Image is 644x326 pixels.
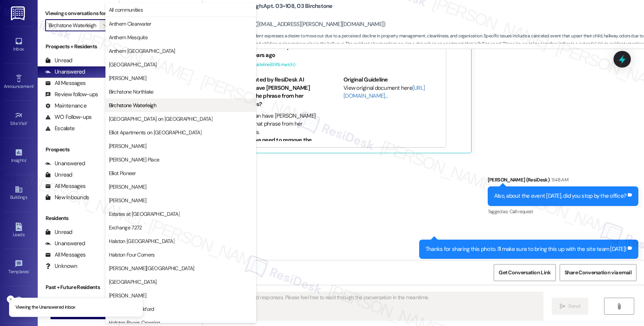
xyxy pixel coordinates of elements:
[426,245,626,253] div: Thanks for sharing this photo. I'll make sure to bring this up with the site team [DATE]!
[45,194,89,201] div: New Inbounds
[233,84,322,108] li: Can we have [PERSON_NAME] remove the phrase from her responses?
[206,32,644,56] span: : The resident expresses a desire to move out due to a perceived decline in property management, ...
[109,61,157,68] span: [GEOGRAPHIC_DATA]
[4,220,34,241] a: Leads
[38,214,119,222] div: Residents
[45,160,85,168] div: Unanswered
[109,101,156,109] span: Birchstone Waterleigh
[29,268,30,273] span: •
[233,136,322,160] li: Why do we need to remove the 'security' word from our responses?
[109,210,180,218] span: Estates at [GEOGRAPHIC_DATA]
[7,295,14,303] button: Close toast
[568,302,580,310] span: Send
[45,171,72,179] div: Unread
[109,20,151,28] span: Anthem Clearwater
[109,34,148,41] span: Anthem Mesquite
[38,146,119,154] div: Prospects
[419,259,638,270] div: Tagged as:
[206,2,357,18] b: Birchstone Waterleigh: Apt. 03~108, 03 Birchstone Waterleigh
[45,102,87,110] div: Maintenance
[26,157,27,162] span: •
[45,262,77,270] div: Unknown
[103,22,107,28] i: 
[213,292,543,320] textarea: Fetching suggested responses. Please feel free to read through the conversation in the meantime.
[38,283,119,291] div: Past + Future Residents
[510,208,533,215] span: Call request
[45,91,98,98] div: Review follow-ups
[4,183,34,203] a: Buildings
[109,142,147,150] span: [PERSON_NAME]
[4,146,34,166] a: Insights •
[233,112,322,136] li: Yes, we can have [PERSON_NAME] remove that phrase from her responses.
[45,8,111,19] label: Viewing conversations for
[109,88,154,95] span: Birchstone Northlake
[560,303,565,309] i: 
[4,294,34,315] a: Account
[45,79,85,87] div: All Messages
[45,113,92,121] div: WO Follow-ups
[38,43,119,51] div: Prospects + Residents
[109,115,212,123] span: [GEOGRAPHIC_DATA] on [GEOGRAPHIC_DATA]
[109,156,160,163] span: [PERSON_NAME] Place
[109,251,155,258] span: Halston Four Corners
[494,192,626,200] div: Also, about the event [DATE], did you stop by the office?
[45,251,85,259] div: All Messages
[109,292,147,299] span: [PERSON_NAME]
[49,19,99,31] input: All communities
[109,278,157,286] span: [GEOGRAPHIC_DATA]
[549,176,568,184] div: 11:48 AM
[565,269,632,277] span: Share Conversation via email
[45,68,85,76] div: Unanswered
[45,125,75,132] div: Escalate
[45,240,85,248] div: Unanswered
[4,257,34,278] a: Templates •
[343,84,425,100] a: [URL][DOMAIN_NAME]…
[27,120,28,125] span: •
[11,6,26,20] img: ResiDesk Logo
[109,197,147,204] span: [PERSON_NAME]
[34,83,35,88] span: •
[552,298,588,315] button: Send
[45,57,72,65] div: Unread
[109,47,175,55] span: Anthem [GEOGRAPHIC_DATA]
[109,264,194,272] span: [PERSON_NAME][GEOGRAPHIC_DATA]
[4,109,34,129] a: Site Visit •
[15,304,75,311] p: Viewing the Unanswered inbox
[343,84,440,100] div: View original document here
[616,303,622,309] i: 
[109,237,175,245] span: Halston [GEOGRAPHIC_DATA]
[45,228,72,236] div: Unread
[560,264,636,281] button: Share Conversation via email
[499,269,551,277] span: Get Conversation Link
[206,20,386,28] div: [PERSON_NAME]. ([EMAIL_ADDRESS][PERSON_NAME][DOMAIN_NAME])
[109,6,143,14] span: All communities
[109,129,201,136] span: Elliot Apartments on [GEOGRAPHIC_DATA]
[226,51,440,59] div: Created 2 years ago
[4,35,34,55] a: Inbox
[109,183,147,191] span: [PERSON_NAME]
[109,74,147,82] span: [PERSON_NAME]
[343,76,388,83] b: Original Guideline
[109,169,136,177] span: Elliot Pioneer
[488,176,638,186] div: [PERSON_NAME] (ResiDesk)
[226,76,304,83] b: FAQs generated by ResiDesk AI
[226,61,440,69] div: Account level guideline ( 69 % match)
[45,182,85,190] div: All Messages
[488,206,638,217] div: Tagged as:
[109,224,142,231] span: Exchange 7272
[494,264,555,281] button: Get Conversation Link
